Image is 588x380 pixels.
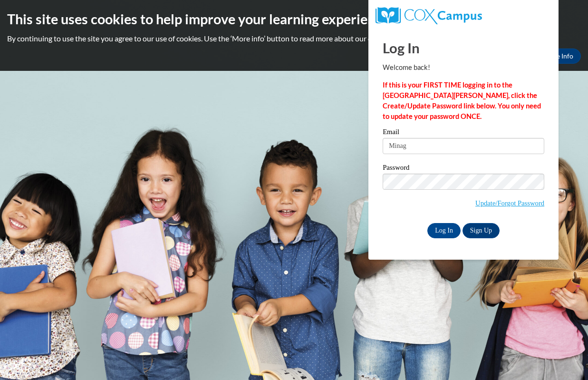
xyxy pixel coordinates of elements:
[463,223,500,238] a: Sign Up
[383,81,541,120] strong: If this is your FIRST TIME logging in to the [GEOGRAPHIC_DATA][PERSON_NAME], click the Create/Upd...
[475,199,544,207] a: Update/Forgot Password
[383,62,544,73] p: Welcome back!
[383,128,544,138] label: Email
[7,10,581,29] h2: This site uses cookies to help improve your learning experience.
[7,33,581,44] p: By continuing to use the site you agree to our use of cookies. Use the ‘More info’ button to read...
[383,38,544,58] h1: Log In
[383,164,544,174] label: Password
[376,7,482,24] img: COX Campus
[427,223,461,238] input: Log In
